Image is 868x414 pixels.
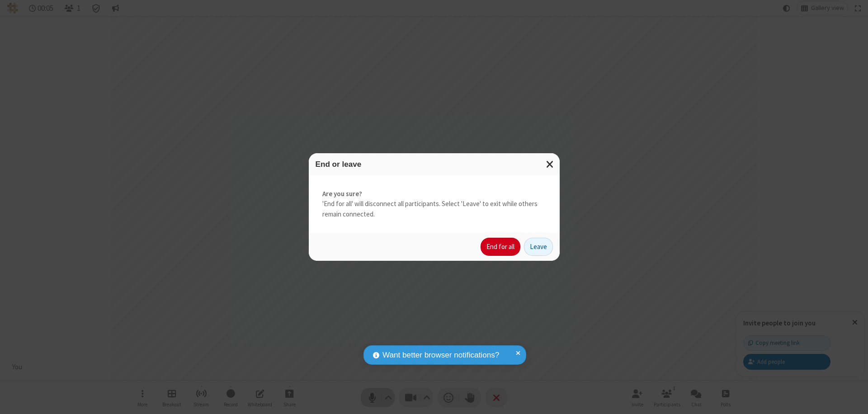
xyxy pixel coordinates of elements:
h3: End or leave [316,160,553,169]
button: End for all [481,238,520,256]
button: Close modal [541,153,560,175]
button: Leave [524,238,553,256]
div: 'End for all' will disconnect all participants. Select 'Leave' to exit while others remain connec... [309,175,560,233]
strong: Are you sure? [322,189,546,199]
span: Want better browser notifications? [382,349,499,361]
